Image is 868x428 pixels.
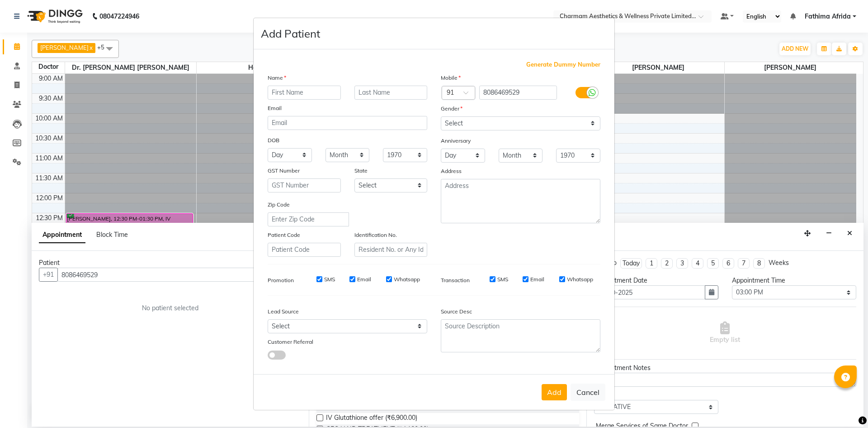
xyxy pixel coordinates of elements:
input: Last Name [354,86,428,100]
label: GST Number [268,167,300,175]
label: Gender [441,105,462,113]
label: Name [268,74,286,82]
label: Address [441,167,462,175]
input: GST Number [268,178,341,192]
label: Email [357,275,371,284]
input: First Name [268,86,341,100]
label: Lead Source [268,308,299,316]
input: Enter Zip Code [268,212,349,226]
input: Mobile [479,86,557,100]
input: Resident No. or Any Id [354,243,428,257]
label: Promotion [268,276,294,284]
label: Mobile [441,74,461,82]
label: Transaction [441,276,470,284]
label: Zip Code [268,201,290,209]
button: Cancel [571,384,605,401]
label: Customer Referral [268,338,313,346]
label: Anniversary [441,137,471,145]
label: SMS [324,275,335,284]
label: Identification No. [354,231,397,239]
input: Patient Code [268,243,341,257]
label: Source Desc [441,308,472,316]
label: Whatsapp [394,275,420,284]
label: Whatsapp [567,275,593,284]
button: Add [542,384,567,400]
label: Patient Code [268,231,300,239]
h4: Add Patient [261,25,320,42]
input: Email [268,116,427,130]
span: Generate Dummy Number [526,60,600,69]
label: Email [268,104,282,112]
label: SMS [497,275,508,284]
label: State [354,167,368,175]
label: Email [530,275,544,284]
label: DOB [268,136,279,144]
